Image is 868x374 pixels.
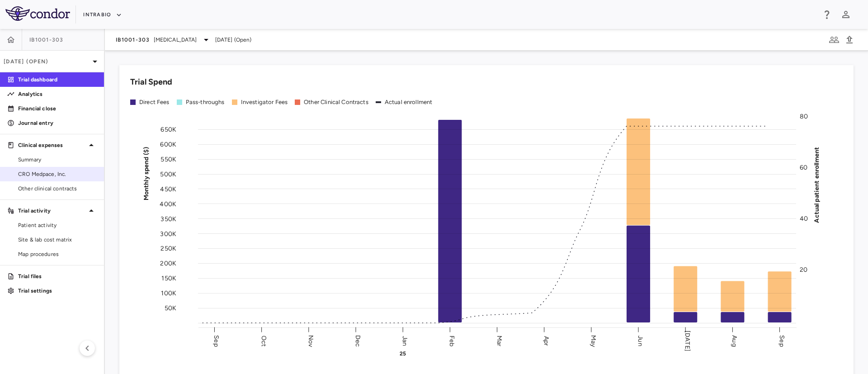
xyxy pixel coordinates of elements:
[154,36,197,44] span: [MEDICAL_DATA]
[18,221,97,229] span: Patient activity
[18,170,97,178] span: CRO Medpace, Inc.
[18,207,86,215] p: Trial activity
[212,335,220,346] text: Sep
[813,147,821,223] tspan: Actual patient enrollment
[637,336,644,346] text: Jun
[116,36,150,43] span: IB1001-303
[18,141,86,149] p: Clinical expenses
[400,350,406,357] text: 25
[160,126,176,133] tspan: 650K
[161,289,176,297] tspan: 100K
[215,36,252,44] span: [DATE] (Open)
[160,215,176,223] tspan: 350K
[160,245,176,252] tspan: 250K
[800,113,808,120] tspan: 80
[165,304,176,312] tspan: 50K
[800,215,808,223] tspan: 40
[590,335,597,347] text: May
[18,119,97,127] p: Journal entry
[495,335,503,346] text: Mar
[260,335,268,346] text: Oct
[160,200,176,208] tspan: 400K
[4,57,90,66] p: [DATE] (Open)
[778,335,786,346] text: Sep
[186,98,225,106] div: Pass-throughs
[18,272,97,280] p: Trial files
[83,8,122,22] button: IntraBio
[354,335,362,346] text: Dec
[18,76,97,84] p: Trial dashboard
[18,90,97,98] p: Analytics
[18,287,97,295] p: Trial settings
[160,141,176,148] tspan: 600K
[18,104,97,113] p: Financial close
[800,164,807,171] tspan: 60
[29,36,64,43] span: IB1001-303
[542,336,550,346] text: Apr
[18,250,97,258] span: Map procedures
[800,266,807,274] tspan: 20
[5,6,70,21] img: logo-full-BYUhSk78.svg
[304,98,368,106] div: Other Clinical Contracts
[307,335,315,347] text: Nov
[18,156,97,164] span: Summary
[160,230,176,237] tspan: 300K
[160,156,176,163] tspan: 550K
[160,260,176,267] tspan: 200K
[161,275,176,282] tspan: 150K
[18,236,97,244] span: Site & lab cost matrix
[160,185,176,193] tspan: 450K
[241,98,288,106] div: Investigator Fees
[684,331,691,351] text: [DATE]
[448,335,456,346] text: Feb
[139,98,170,106] div: Direct Fees
[160,170,176,178] tspan: 500K
[401,336,409,346] text: Jan
[385,98,433,106] div: Actual enrollment
[130,76,172,88] h6: Trial Spend
[142,147,150,200] tspan: Monthly spend ($)
[18,185,97,193] span: Other clinical contracts
[731,335,738,346] text: Aug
